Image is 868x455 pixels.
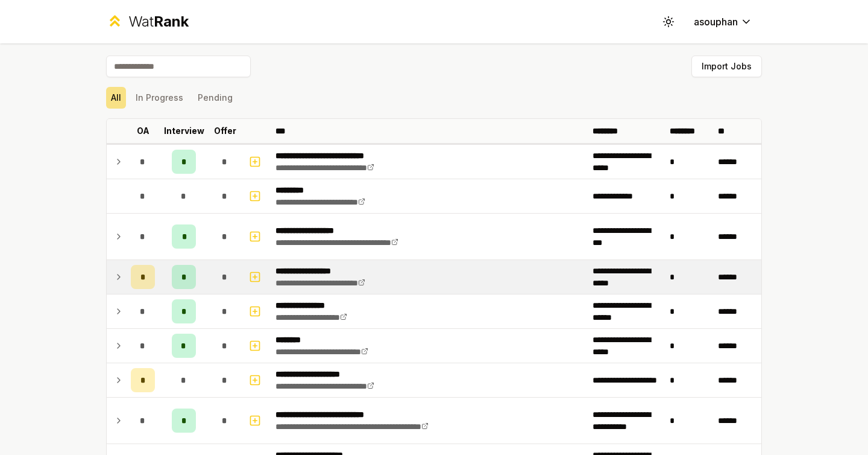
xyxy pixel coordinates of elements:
[131,87,188,109] button: In Progress
[684,11,762,33] button: asouphan
[214,125,236,137] p: Offer
[137,125,149,137] p: OA
[164,125,204,137] p: Interview
[691,56,762,77] button: Import Jobs
[106,12,189,31] a: WatRank
[106,87,126,109] button: All
[128,12,189,31] div: Wat
[193,87,237,109] button: Pending
[154,13,189,30] span: Rank
[694,14,738,29] span: asouphan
